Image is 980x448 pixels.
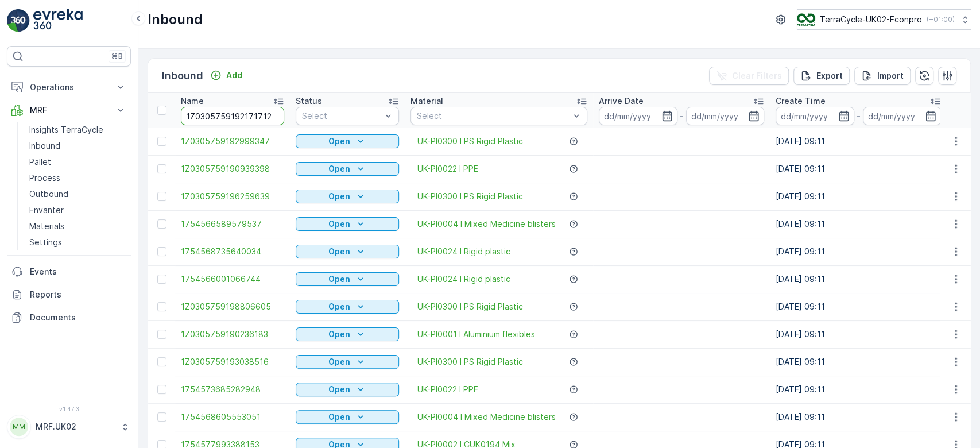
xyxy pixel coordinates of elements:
[709,67,789,85] button: Clear Filters
[296,190,399,203] button: Open
[29,172,60,184] p: Process
[417,191,523,202] a: UK-PI0300 I PS Rigid Plastic
[328,191,350,202] p: Open
[29,156,51,168] p: Pallet
[29,221,64,232] p: Materials
[328,356,350,368] p: Open
[686,107,765,125] input: dd/mm/yyyy
[181,95,204,107] p: Name
[417,356,523,368] a: UK-PI0300 I PS Rigid Plastic
[927,15,955,24] p: ( +01:00 )
[328,384,350,395] p: Open
[30,105,108,116] p: MRF
[296,217,399,231] button: Open
[181,384,284,395] a: 1754573685282948
[770,265,947,293] td: [DATE] 09:11
[206,68,247,82] button: Add
[417,136,523,147] a: UK-PI0300 I PS Rigid Plastic
[25,154,131,170] a: Pallet
[29,237,62,248] p: Settings
[30,312,126,323] p: Documents
[417,163,478,175] a: UK-PI0022 I PPE
[157,302,166,311] div: Toggle Row Selected
[296,95,322,107] p: Status
[7,415,131,439] button: MMMRF.UK02
[328,329,350,340] p: Open
[417,273,510,285] a: UK-PI0024 I Rigid plastic
[776,95,826,107] p: Create Time
[296,410,399,424] button: Open
[770,238,947,265] td: [DATE] 09:11
[797,13,815,26] img: terracycle_logo_wKaHoWT.png
[797,9,971,30] button: TerraCycle-UK02-Econpro(+01:00)
[181,191,284,202] span: 1Z0305759196259639
[25,122,131,138] a: Insights TerraCycle
[29,140,60,152] p: Inbound
[328,411,350,423] p: Open
[181,329,284,340] a: 1Z0305759190236183
[29,124,103,136] p: Insights TerraCycle
[30,82,108,93] p: Operations
[157,357,166,366] div: Toggle Row Selected
[181,411,284,423] a: 1754568605553051
[157,247,166,256] div: Toggle Row Selected
[29,188,68,200] p: Outbound
[816,70,843,82] p: Export
[417,384,478,395] a: UK-PI0022 I PPE
[181,246,284,257] a: 1754568735640034
[181,273,284,285] a: 1754566001066744
[770,183,947,210] td: [DATE] 09:11
[7,405,131,412] span: v 1.47.3
[30,266,126,277] p: Events
[599,95,644,107] p: Arrive Date
[296,300,399,314] button: Open
[820,14,922,25] p: TerraCycle-UK02-Econpro
[157,330,166,339] div: Toggle Row Selected
[296,355,399,369] button: Open
[157,385,166,394] div: Toggle Row Selected
[25,234,131,250] a: Settings
[417,301,523,312] a: UK-PI0300 I PS Rigid Plastic
[302,110,381,122] p: Select
[417,218,556,230] a: UK-PI0004 I Mixed Medicine blisters
[328,301,350,312] p: Open
[226,69,242,81] p: Add
[30,289,126,300] p: Reports
[417,110,570,122] p: Select
[857,109,861,123] p: -
[732,70,782,82] p: Clear Filters
[417,329,535,340] a: UK-PI0001 I Aluminium flexibles
[33,9,83,32] img: logo_light-DOdMpM7g.png
[417,246,510,257] span: UK-PI0024 I Rigid plastic
[863,107,942,125] input: dd/mm/yyyy
[770,348,947,376] td: [DATE] 09:11
[776,107,854,125] input: dd/mm/yyyy
[157,219,166,229] div: Toggle Row Selected
[7,306,131,329] a: Documents
[25,218,131,234] a: Materials
[25,186,131,202] a: Outbound
[7,260,131,283] a: Events
[181,301,284,312] a: 1Z0305759198806605
[181,136,284,147] a: 1Z0305759192999347
[181,356,284,368] a: 1Z0305759193038516
[25,202,131,218] a: Envanter
[328,136,350,147] p: Open
[417,411,556,423] a: UK-PI0004 I Mixed Medicine blisters
[157,275,166,284] div: Toggle Row Selected
[296,327,399,341] button: Open
[296,134,399,148] button: Open
[770,376,947,403] td: [DATE] 09:11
